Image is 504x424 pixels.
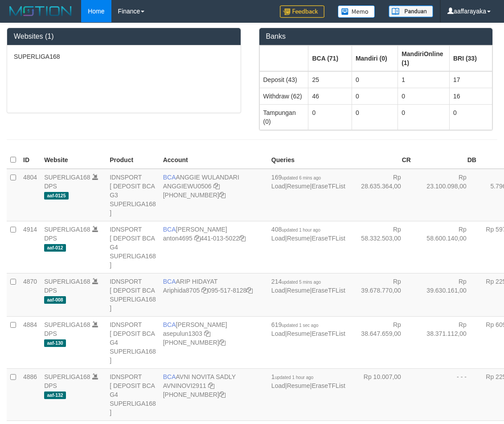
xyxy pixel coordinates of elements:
[163,330,202,337] a: asepulun1303
[449,88,492,104] td: 16
[160,151,268,169] th: Account
[163,183,212,190] a: ANGGIEWU0506
[160,273,268,316] td: ARIP HIDAYAT 095-517-8128
[311,235,345,242] a: EraseTFList
[271,382,285,389] a: Load
[311,382,345,389] a: EraseTFList
[414,368,480,420] td: - - -
[308,88,352,104] td: 46
[163,235,193,242] a: anton4695
[106,316,160,368] td: IDNSPORT [ DEPOSIT BCA G4 SUPERLIGA168 ]
[352,71,397,88] td: 0
[271,321,345,337] span: | |
[349,221,414,273] td: Rp 58.332.503,00
[163,373,176,380] span: BCA
[311,330,345,337] a: EraseTFList
[20,368,41,420] td: 4886
[259,71,308,88] td: Deposit (43)
[20,316,41,368] td: 4884
[194,235,201,242] a: Copy anton4695 to clipboard
[7,4,74,18] img: MOTION_logo.png
[271,183,285,190] a: Load
[44,244,66,252] span: aaf-012
[163,287,200,294] a: Ariphida8705
[41,316,106,368] td: DPS
[311,183,345,190] a: EraseTFList
[338,5,375,18] img: Button%20Memo.svg
[219,391,225,398] a: Copy 4062280135 to clipboard
[275,375,314,380] span: updated 1 hour ago
[41,169,106,221] td: DPS
[282,175,321,180] span: updated 6 mins ago
[20,169,41,221] td: 4804
[259,104,308,130] td: Tampungan (0)
[271,174,345,190] span: | |
[163,321,176,328] span: BCA
[160,316,268,368] td: [PERSON_NAME] [PHONE_NUMBER]
[213,183,220,190] a: Copy ANGGIEWU0506 to clipboard
[349,368,414,420] td: Rp 10.007,00
[44,278,90,285] a: SUPERLIGA168
[271,235,285,242] a: Load
[41,221,106,273] td: DPS
[352,104,397,130] td: 0
[271,330,285,337] a: Load
[14,52,234,61] p: SUPERLIGA168
[449,71,492,88] td: 17
[308,71,352,88] td: 25
[352,45,397,71] th: Group: activate to sort column ascending
[44,192,69,200] span: aaf-0125
[282,280,321,285] span: updated 5 mins ago
[160,221,268,273] td: [PERSON_NAME] 441-013-5022
[414,151,480,169] th: DB
[271,278,321,285] span: 214
[449,45,492,71] th: Group: activate to sort column ascending
[219,192,225,199] a: Copy 4062213373 to clipboard
[349,151,414,169] th: CR
[287,287,310,294] a: Resume
[106,368,160,420] td: IDNSPORT [ DEPOSIT BCA G4 SUPERLIGA168 ]
[20,151,41,169] th: ID
[282,323,318,328] span: updated 1 sec ago
[106,273,160,316] td: IDNSPORT [ DEPOSIT BCA SUPERLIGA168 ]
[398,71,450,88] td: 1
[414,316,480,368] td: Rp 38.371.112,00
[271,174,321,181] span: 169
[44,321,90,328] a: SUPERLIGA168
[219,339,225,346] a: Copy 4062281875 to clipboard
[349,273,414,316] td: Rp 39.678.770,00
[44,339,66,347] span: aaf-130
[271,373,314,380] span: 1
[271,373,345,389] span: | |
[271,278,345,294] span: | |
[282,228,320,232] span: updated 1 hour ago
[349,316,414,368] td: Rp 38.647.659,00
[287,382,310,389] a: Resume
[41,368,106,420] td: DPS
[106,169,160,221] td: IDNSPORT [ DEPOSIT BCA G3 SUPERLIGA168 ]
[449,104,492,130] td: 0
[259,88,308,104] td: Withdraw (62)
[41,151,106,169] th: Website
[160,169,268,221] td: ANGGIE WULANDARI [PHONE_NUMBER]
[14,33,234,41] h3: Websites (1)
[44,296,66,304] span: aaf-008
[259,45,308,71] th: Group: activate to sort column ascending
[271,321,319,328] span: 619
[398,88,450,104] td: 0
[106,151,160,169] th: Product
[398,45,450,71] th: Group: activate to sort column ascending
[287,183,310,190] a: Resume
[287,330,310,337] a: Resume
[271,287,285,294] a: Load
[266,33,486,41] h3: Banks
[414,273,480,316] td: Rp 39.630.161,00
[398,104,450,130] td: 0
[204,330,210,337] a: Copy asepulun1303 to clipboard
[280,5,324,18] img: Feedback.jpg
[20,273,41,316] td: 4870
[414,221,480,273] td: Rp 58.600.140,00
[44,391,66,399] span: aaf-132
[311,287,345,294] a: EraseTFList
[160,368,268,420] td: AVNI NOVITA SADLY [PHONE_NUMBER]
